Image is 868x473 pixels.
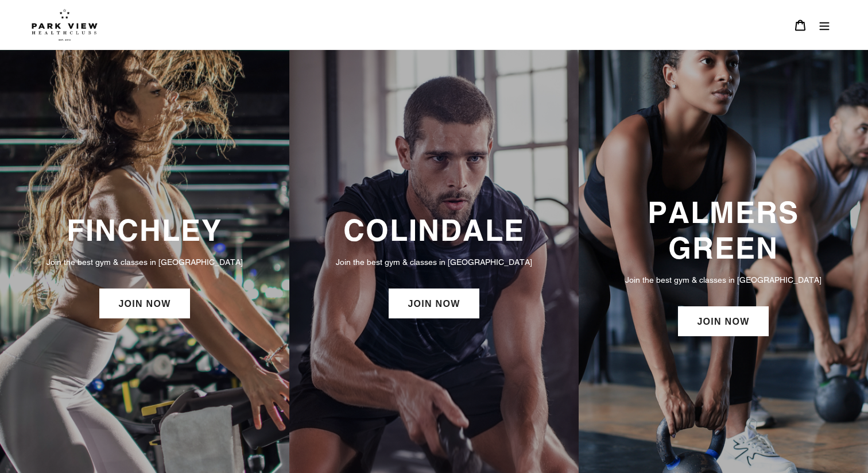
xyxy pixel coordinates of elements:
[590,274,857,286] p: Join the best gym & classes in [GEOGRAPHIC_DATA]
[590,195,857,266] h3: PALMERS GREEN
[812,13,836,37] button: Menu
[301,213,567,248] h3: COLINDALE
[99,289,189,318] a: JOIN NOW: Finchley Membership
[301,256,567,268] p: Join the best gym & classes in [GEOGRAPHIC_DATA]
[11,213,278,248] h3: FINCHLEY
[389,289,479,318] a: JOIN NOW: Colindale Membership
[11,256,278,268] p: Join the best gym & classes in [GEOGRAPHIC_DATA]
[32,9,98,41] img: Park view health clubs is a gym near you.
[678,306,768,336] a: JOIN NOW: Palmers Green Membership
